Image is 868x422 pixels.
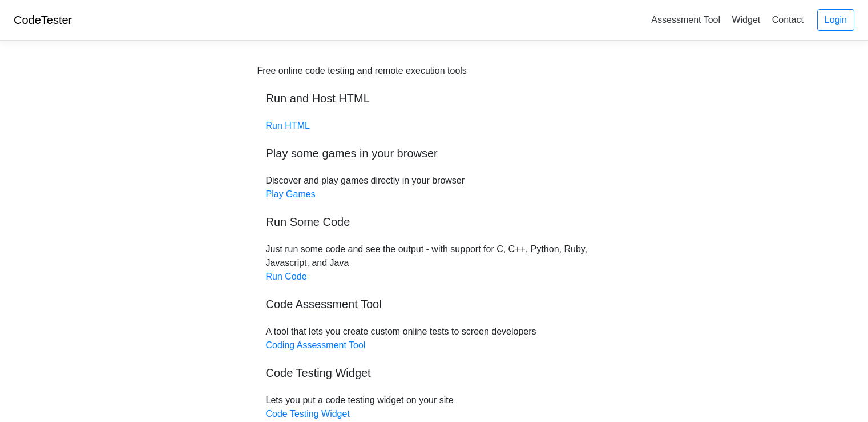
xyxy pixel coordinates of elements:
h5: Play some games in your browser [266,146,603,160]
div: Free online code testing and remote execution tools [257,64,467,78]
a: Contact [768,10,808,29]
a: Widget [727,10,765,29]
a: Run Code [266,272,307,281]
a: Assessment Tool [647,10,725,29]
h5: Code Assessment Tool [266,297,603,311]
h5: Code Testing Widget [266,366,603,380]
a: Code Testing Widget [266,409,350,419]
a: Run HTML [266,121,310,130]
a: CodeTester [14,14,72,26]
div: Discover and play games directly in your browser Just run some code and see the output - with sup... [257,64,611,421]
a: Login [817,9,854,31]
h5: Run and Host HTML [266,91,603,105]
a: Coding Assessment Tool [266,340,366,350]
h5: Run Some Code [266,215,603,229]
a: Play Games [266,189,316,199]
